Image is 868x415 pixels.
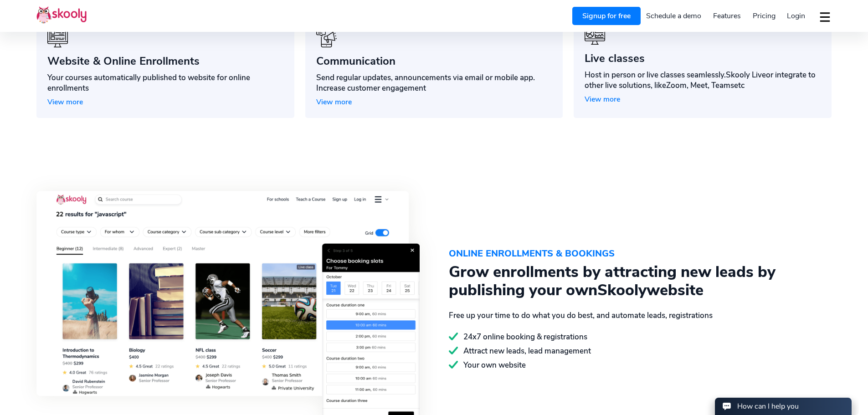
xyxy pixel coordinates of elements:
button: dropdown menu [818,6,832,27]
span: Pricing [753,11,776,21]
a: icon-benefits-5CommunicationSend regular updates, announcements via email or mobile app. Increase... [305,16,563,118]
div: Send regular updates, announcements via email or mobile app. Increase customer engagement [316,72,552,93]
a: Pricing [747,9,781,23]
div: Free up your time to do what you do best, and automate leads, registrations [449,310,832,321]
a: Features [707,9,747,23]
img: icon-benefits-6 [585,27,605,45]
div: ONLINE ENROLLMENTS & BOOKINGS [449,245,832,263]
div: Your own website [449,360,832,370]
span: View more [585,94,620,104]
div: Communication [316,54,552,68]
span: Login [787,11,805,21]
div: 24x7 online booking & registrations [449,332,832,342]
div: Grow enrollments by attracting new leads by publishing your own website [449,263,832,299]
img: Skooly [36,6,87,24]
div: Your courses automatically published to website for online enrollments [47,72,283,93]
a: Schedule a demo [641,9,708,23]
a: icon-benefits-6Live classesHost in person or live classes seamlessly.Skooly Liveor integrate to o... [574,16,832,118]
a: icon-benefits-4Website & Online EnrollmentsYour courses automatically published to website for on... [36,16,294,118]
a: Signup for free [572,7,641,25]
span: View more [47,97,83,107]
span: Skooly [597,280,647,301]
img: icon-benefits-4 [47,27,68,47]
span: Skooly Live [726,70,766,80]
div: Website & Online Enrollments [47,54,283,68]
span: Zoom, Meet, Teams [666,80,734,91]
div: Host in person or live classes seamlessly. or integrate to other live solutions, like etc [585,70,821,91]
span: View more [316,97,352,107]
img: icon-benefits-5 [316,27,337,47]
div: Attract new leads, lead management [449,346,832,356]
a: Login [781,9,811,23]
div: Live classes [585,51,821,65]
